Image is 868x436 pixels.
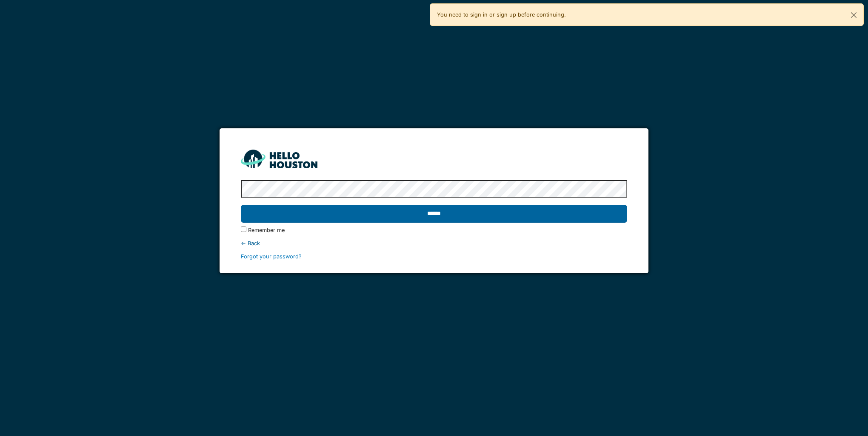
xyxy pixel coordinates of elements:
[241,253,302,260] a: Forgot your password?
[844,4,863,26] button: Close
[241,239,627,247] div: ← Back
[248,226,285,234] label: Remember me
[241,150,317,168] img: HH_line-BYnF2_Hg.png
[430,3,864,26] div: You need to sign in or sign up before continuing.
